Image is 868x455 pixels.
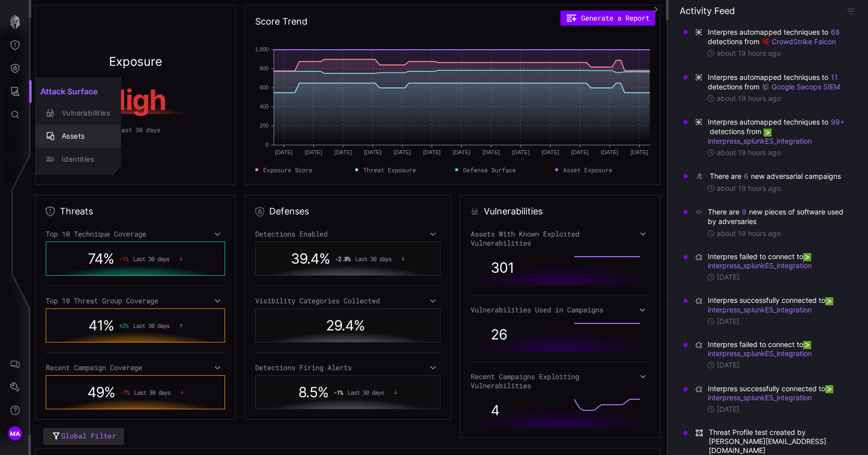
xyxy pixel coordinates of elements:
[35,81,121,101] h2: Attack Surface
[35,125,121,148] button: Assets
[35,148,121,171] button: Identities
[35,101,121,125] button: Vulnerabilities
[57,107,110,120] div: Vulnerabilities
[57,153,110,166] div: Identities
[57,130,110,143] div: Assets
